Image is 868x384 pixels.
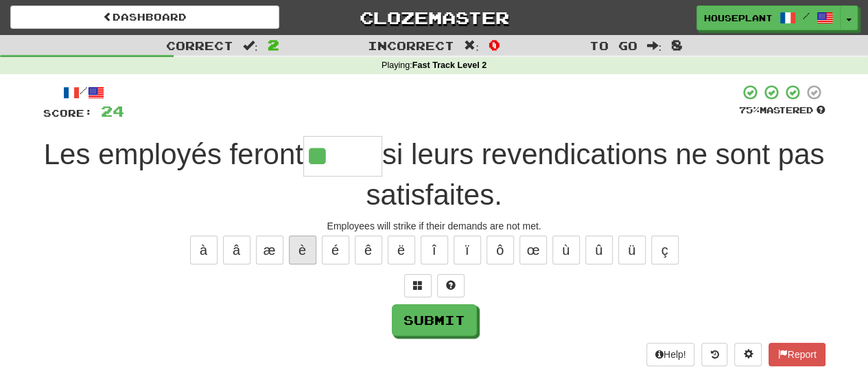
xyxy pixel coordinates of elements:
button: é [322,236,349,264]
button: Round history (alt+y) [701,343,727,366]
strong: Fast Track Level 2 [412,60,487,70]
button: ü [618,236,646,264]
span: 75 % [739,104,760,115]
button: à [190,236,218,264]
button: è [289,236,316,264]
button: æ [256,236,283,264]
span: Houseplant [704,12,773,24]
button: Help! [646,343,695,366]
button: Submit [392,304,477,336]
button: œ [519,236,547,264]
span: 24 [101,102,124,120]
a: Clozemaster [300,5,569,30]
span: Correct [166,38,233,52]
div: / [43,84,124,101]
button: ï [454,236,481,264]
button: ë [388,236,415,264]
span: Score: [43,107,93,119]
button: Switch sentence to multiple choice alt+p [404,274,432,297]
span: 0 [489,36,500,53]
button: Single letter hint - you only get 1 per sentence and score half the points! alt+h [437,274,465,297]
span: si leurs revendications ne sont pas satisfaites. [366,138,824,211]
span: : [464,40,479,52]
div: Mastered [739,104,825,117]
span: / [803,11,810,21]
span: 2 [268,36,279,53]
div: Employees will strike if their demands are not met. [43,219,825,233]
button: ô [486,236,514,264]
button: ç [651,236,679,264]
span: : [243,40,258,52]
span: Incorrect [368,38,454,52]
span: : [646,40,661,52]
span: 8 [671,36,683,53]
button: â [223,236,250,264]
a: Houseplant / [696,5,841,30]
button: ù [552,236,580,264]
span: To go [589,38,637,52]
button: Report [769,343,825,366]
a: Dashboard [10,5,279,29]
button: ê [355,236,382,264]
button: û [585,236,613,264]
span: Les employés feront [44,138,303,170]
button: î [421,236,448,264]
